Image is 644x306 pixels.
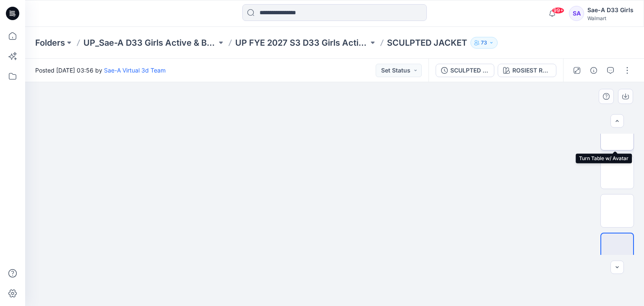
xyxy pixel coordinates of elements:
div: ROSIEST ROUGE 2031654 [512,66,551,75]
a: Sae-A Virtual 3d Team [104,67,166,74]
span: Posted [DATE] 03:56 by [35,66,166,75]
div: Sae-A D33 Girls [587,5,634,15]
a: UP FYE 2027 S3 D33 Girls Active Sae-A [235,37,369,49]
button: SCULPTED JACKET_FULL COLORWAYS [436,64,494,77]
button: ROSIEST ROUGE 2031654 [498,64,556,77]
p: SCULPTED JACKET [387,37,467,49]
button: Details [587,64,600,77]
div: SA [569,6,584,21]
span: 99+ [552,7,564,14]
button: 73 [470,37,498,49]
p: 73 [481,38,487,47]
a: UP_Sae-A D33 Girls Active & Bottoms [83,37,217,49]
div: SCULPTED JACKET_FULL COLORWAYS [450,66,489,75]
a: Folders [35,37,65,49]
div: Walmart [587,15,634,21]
